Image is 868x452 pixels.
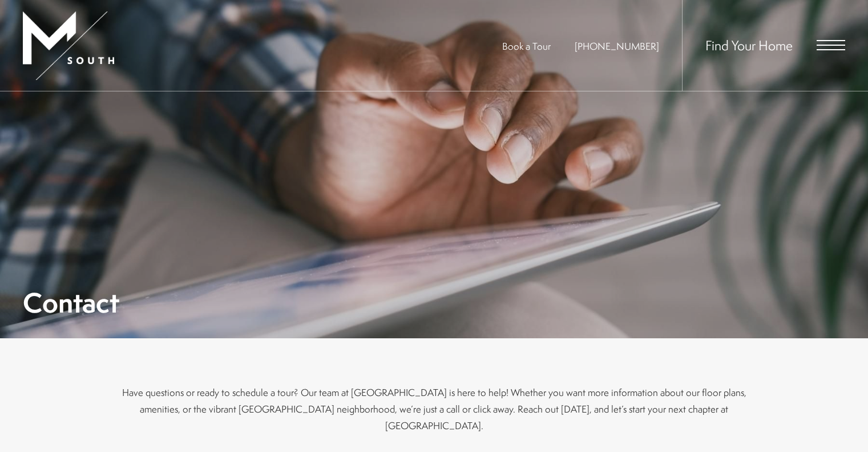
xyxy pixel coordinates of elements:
[575,39,659,53] span: [PHONE_NUMBER]
[120,384,748,434] p: Have questions or ready to schedule a tour? Our team at [GEOGRAPHIC_DATA] is here to help! Whethe...
[705,36,793,54] a: Find Your Home
[817,40,845,50] button: Open Menu
[23,290,119,315] h1: Contact
[23,11,114,80] img: MSouth
[502,39,551,53] a: Book a Tour
[575,39,659,53] a: Call Us at 813-570-8014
